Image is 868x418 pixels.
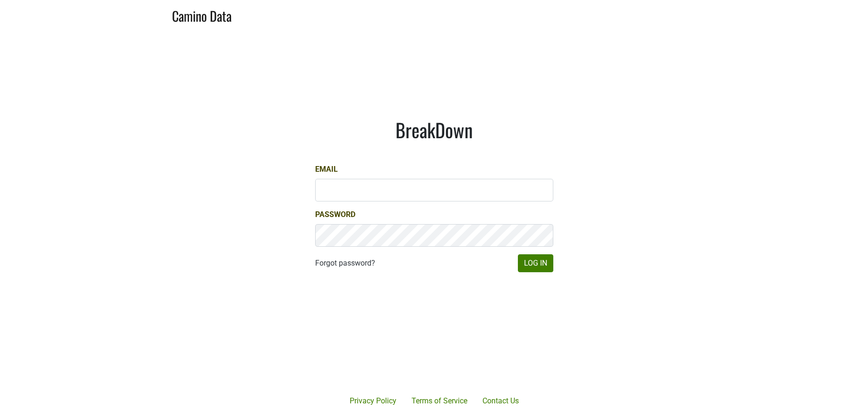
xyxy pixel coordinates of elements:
label: Password [315,209,355,220]
a: Forgot password? [315,258,375,269]
a: Camino Data [172,4,232,26]
label: Email [315,164,338,175]
h1: BreakDown [315,118,553,141]
button: Log In [518,254,553,272]
a: Terms of Service [404,392,475,410]
a: Privacy Policy [342,392,404,410]
a: Contact Us [475,392,526,410]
